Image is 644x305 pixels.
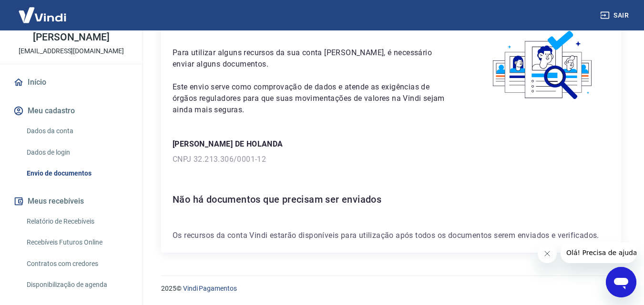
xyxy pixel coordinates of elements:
[23,121,131,141] a: Dados da conta
[23,143,131,162] a: Dados de login
[561,242,636,263] iframe: Mensagem da empresa
[173,47,454,70] p: Para utilizar alguns recursos da sua conta [PERSON_NAME], é necessário enviar alguns documentos.
[11,100,131,121] button: Meu cadastro
[606,267,636,297] iframe: Botão para abrir a janela de mensagens
[19,46,124,56] p: [EMAIL_ADDRESS][DOMAIN_NAME]
[538,244,557,263] iframe: Fechar mensagem
[11,191,131,212] button: Meus recebíveis
[161,284,621,294] p: 2025 ©
[173,230,610,241] p: Os recursos da conta Vindi estarão disponíveis para utilização após todos os documentos serem env...
[23,254,131,274] a: Contratos com credores
[33,32,109,42] p: [PERSON_NAME]
[23,233,131,252] a: Recebíveis Futuros Online
[173,192,610,207] h6: Não há documentos que precisam ser enviados
[23,212,131,231] a: Relatório de Recebíveis
[11,72,131,93] a: Início
[23,275,131,295] a: Disponibilização de agenda
[477,28,610,103] img: waiting_documents.41d9841a9773e5fdf392cede4d13b617.svg
[598,7,633,24] button: Sair
[6,7,80,14] span: Olá! Precisa de ajuda?
[173,81,454,116] p: Este envio serve como comprovação de dados e atende as exigências de órgãos reguladores para que ...
[173,154,610,165] p: CNPJ 32.213.306/0001-12
[183,285,237,292] a: Vindi Pagamentos
[23,164,131,183] a: Envio de documentos
[173,138,610,150] p: [PERSON_NAME] DE HOLANDA
[11,0,73,30] img: Vindi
